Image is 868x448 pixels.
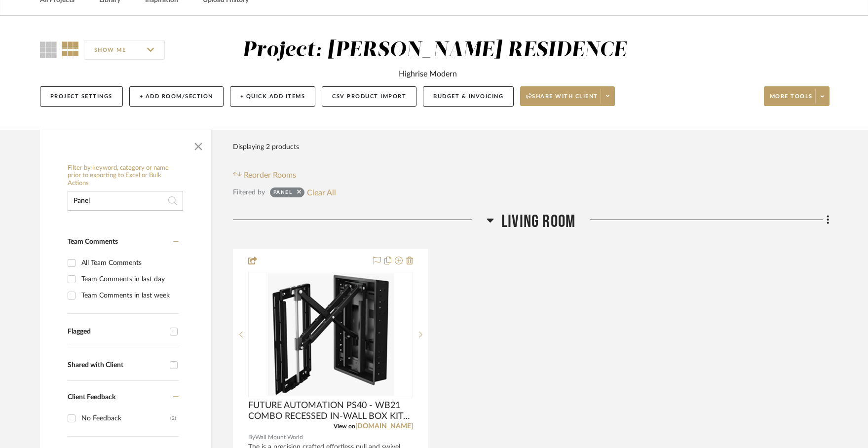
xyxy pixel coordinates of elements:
button: Reorder Rooms [233,169,297,181]
span: FUTURE AUTOMATION PS40 - WB21 COMBO RECESSED IN-WALL BOX KIT 43" - 75" FLAT PANELS [248,400,413,422]
img: FUTURE AUTOMATION PS40 - WB21 COMBO RECESSED IN-WALL BOX KIT 43" - 75" FLAT PANELS [266,273,395,396]
div: (2) [170,411,176,426]
button: More tools [764,86,830,106]
input: Search within 2 results [68,191,183,211]
a: [DOMAIN_NAME] [355,423,413,430]
div: Flagged [68,328,165,336]
button: Project Settings [40,86,123,107]
h6: Filter by keyword, category or name prior to exporting to Excel or Bulk Actions [68,164,183,187]
span: More tools [770,93,813,108]
button: + Add Room/Section [129,86,224,107]
button: Share with client [520,86,615,106]
button: CSV Product Import [322,86,416,107]
span: Client Feedback [68,394,115,401]
span: Team Comments [68,238,118,245]
div: Team Comments in last day [81,271,176,287]
div: Project: [PERSON_NAME] RESIDENCE [242,40,626,61]
div: Panel [273,189,293,199]
div: All Team Comments [81,255,176,271]
div: Highrise Modern [399,68,457,80]
div: Displaying 2 products [233,137,299,157]
span: Reorder Rooms [244,169,296,181]
div: No Feedback [81,411,170,426]
button: + Quick Add Items [230,86,316,107]
button: Budget & Invoicing [423,86,514,107]
div: Team Comments in last week [81,288,176,303]
span: By [248,433,255,442]
div: Shared with Client [68,361,165,370]
span: Wall Mount World [255,433,303,442]
div: Filtered by [233,187,265,198]
button: Clear All [307,186,336,199]
span: Living Room [501,211,575,232]
span: Share with client [526,93,598,108]
button: Close [189,135,208,154]
span: View on [334,423,355,429]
